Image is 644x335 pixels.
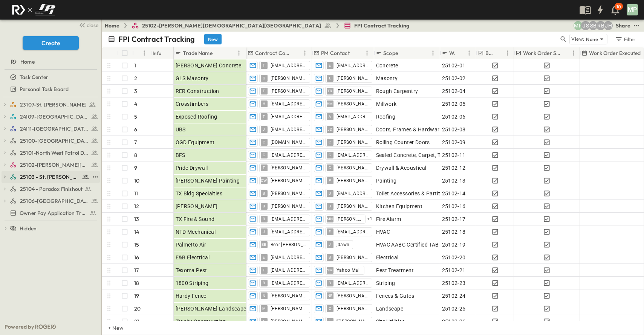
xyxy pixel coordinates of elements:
span: M [262,308,266,309]
span: [EMAIL_ADDRESS][DOMAIN_NAME] [271,114,307,120]
button: New [204,34,222,44]
span: OGD Equipment [176,139,215,146]
span: 24111-[GEOGRAPHIC_DATA] [20,125,89,132]
span: [DOMAIN_NAME][EMAIL_ADDRESS][DOMAIN_NAME] [271,139,307,145]
span: C [329,142,331,142]
span: G [263,78,265,78]
span: [EMAIL_ADDRESS][DOMAIN_NAME] [271,254,307,260]
span: Owner Pay Application Tracking [20,209,86,217]
span: Pest Treatment [376,266,414,274]
button: close [76,20,100,30]
span: T [263,116,265,117]
div: MP [627,4,638,15]
p: 12 [134,203,139,210]
span: Palmetto Air [176,241,207,248]
a: 25101-North West Patrol Division [10,148,98,158]
span: RER Construction [176,87,219,95]
span: 25102-09 [442,139,466,146]
button: Menu [569,49,578,58]
span: [PERSON_NAME] [176,203,218,210]
span: 25102-26 [442,318,466,325]
span: E&B Electrical [176,254,210,261]
p: Scope [383,49,398,57]
p: Work Order Sent [523,49,561,57]
span: R [263,219,265,219]
p: 11 [134,190,138,197]
span: [PERSON_NAME][EMAIL_ADDRESS][PERSON_NAME][DOMAIN_NAME] [271,190,307,196]
span: TX Fire & Sound [176,215,215,223]
p: 17 [134,266,139,274]
span: UBS [176,126,186,133]
div: Personal Task Boardtest [2,83,100,95]
span: [EMAIL_ADDRESS][DOMAIN_NAME] [271,126,307,132]
p: 18 [134,279,139,287]
span: [PERSON_NAME] Landscape [176,305,246,312]
span: [EMAIL_ADDRESS][PERSON_NAME][DOMAIN_NAME] [337,190,369,196]
span: [PERSON_NAME][EMAIL_ADDRESS][DOMAIN_NAME] [337,203,369,209]
button: Sort [351,49,359,57]
span: HM [327,104,333,104]
button: Menu [300,49,309,58]
nav: breadcrumbs [105,22,414,29]
button: test [632,21,641,30]
span: 25102-13 [442,177,466,184]
div: Info [151,47,174,59]
span: 25102-11 [442,151,466,159]
p: BSA Signed [485,49,496,57]
span: [EMAIL_ADDRESS][DOMAIN_NAME] [337,229,369,235]
p: 21 [134,318,139,325]
span: [EMAIL_ADDRESS][DOMAIN_NAME] [337,152,369,158]
p: 10 [134,177,139,184]
span: 25102-14 [442,190,466,197]
span: [EMAIL_ADDRESS][DOMAIN_NAME] [271,229,307,235]
span: Bear [PERSON_NAME] [271,242,307,248]
span: 25102-21 [442,266,466,274]
span: [PERSON_NAME] Concrete [176,62,242,69]
span: [PERSON_NAME] [337,75,369,81]
span: [PERSON_NAME][EMAIL_ADDRESS][DOMAIN_NAME] [271,165,307,171]
p: 20 [134,305,141,312]
span: Site Utilities [376,318,405,325]
span: 24109-St. Teresa of Calcutta Parish Hall [20,113,89,120]
span: L [329,78,331,78]
span: [PERSON_NAME][EMAIL_ADDRESS][DOMAIN_NAME] [337,306,369,312]
span: 25102-18 [442,228,466,236]
span: 25102-02 [442,75,466,82]
span: B [263,193,265,193]
button: Sort [214,49,222,57]
span: Pride Drywall [176,164,208,172]
span: [PERSON_NAME] Painting [176,177,240,184]
span: H [263,104,265,104]
a: 25100-Vanguard Prep School [10,136,98,146]
p: Trade Name [183,49,213,57]
p: 16 [134,254,139,261]
div: 25104 - Paradox Finishouttest [2,183,100,195]
p: 13 [134,215,139,223]
span: Concrete [376,62,398,69]
div: 25106-St. Andrews Parking Lottest [2,195,100,207]
span: NTD Mechanical [176,228,216,236]
div: Monica Pruteanu (mpruteanu@fpibuilders.com) [574,21,583,30]
span: [PERSON_NAME] [337,88,369,94]
span: C [329,308,331,309]
span: B [329,206,331,206]
span: [EMAIL_ADDRESS][DOMAIN_NAME] [271,216,307,222]
span: [PERSON_NAME][EMAIL_ADDRESS][DOMAIN_NAME] [337,178,369,184]
span: T [263,91,265,91]
div: 25103 - St. [PERSON_NAME] Phase 2test [2,171,100,183]
span: Doors, Frames & Hardware [376,126,443,133]
div: 24111-[GEOGRAPHIC_DATA]test [2,123,100,135]
p: 7 [134,139,137,146]
span: jdawn [337,242,350,248]
a: Task Center [2,72,98,82]
span: C [329,155,331,155]
span: 25102-[PERSON_NAME][DEMOGRAPHIC_DATA][GEOGRAPHIC_DATA] [142,22,321,29]
span: 25104 - Paradox Finishout [20,185,83,193]
p: 5 [134,113,137,120]
button: Menu [234,49,243,58]
span: [PERSON_NAME][EMAIL_ADDRESS][DOMAIN_NAME] [271,75,307,81]
span: [PERSON_NAME][EMAIL_ADDRESS][DOMAIN_NAME] [271,88,307,94]
span: 25102-23 [442,279,466,287]
span: T [263,270,265,270]
span: 25102-24 [442,292,466,300]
